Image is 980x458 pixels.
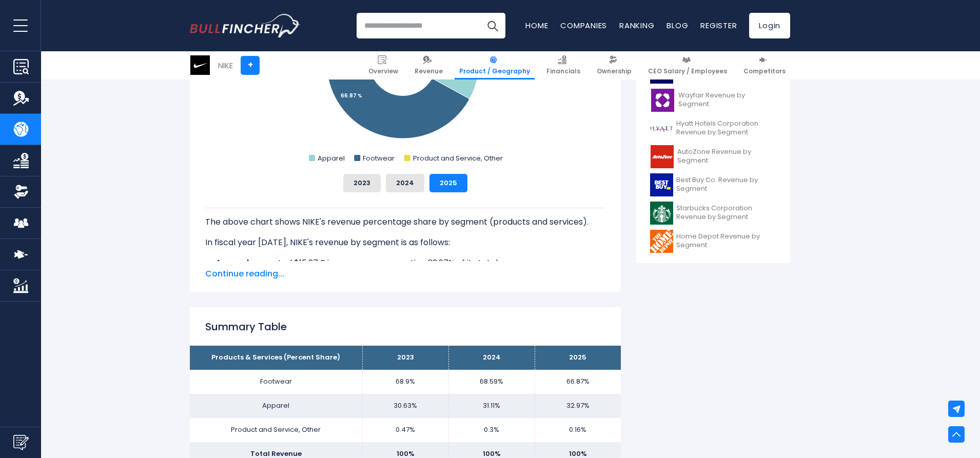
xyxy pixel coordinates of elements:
[560,20,607,31] a: Companies
[364,51,403,79] a: Overview
[190,14,301,37] img: Bullfincher logo
[218,59,233,71] div: NIKE
[650,230,673,253] img: HD logo
[362,394,448,418] td: 30.63%
[644,199,782,227] a: Starbucks Corporation Revenue by Segment
[363,153,395,163] text: Footwear
[676,232,776,250] span: Home Depot Revenue by Segment
[448,418,535,442] td: 0.3%
[592,51,636,79] a: Ownership
[448,394,535,418] td: 31.11%
[667,20,688,31] a: Blog
[643,51,732,79] a: CEO Salary / Employees
[650,89,675,112] img: W logo
[644,143,782,171] a: AutoZone Revenue by Segment
[749,13,790,38] a: Login
[650,202,673,225] img: SBUX logo
[677,148,776,165] span: AutoZone Revenue by Segment
[318,153,345,163] text: Apparel
[676,204,776,222] span: Starbucks Corporation Revenue by Segment
[13,184,29,200] img: Ownership
[644,227,782,255] a: Home Depot Revenue by Segment
[362,346,448,370] th: 2023
[648,67,727,75] span: CEO Salary / Employees
[205,257,605,269] li: generated $15.27 B in revenue, representing 32.97% of its total revenue.
[190,370,362,394] td: Footwear
[619,20,654,31] a: Ranking
[644,86,782,114] a: Wayfair Revenue by Segment
[676,176,776,193] span: Best Buy Co. Revenue by Segment
[413,153,503,163] text: Product and Service, Other
[362,370,448,394] td: 68.9%
[448,370,535,394] td: 68.59%
[415,67,443,75] span: Revenue
[535,394,621,418] td: 32.97%
[190,418,362,442] td: Product and Service, Other
[650,145,674,168] img: AZO logo
[525,20,548,31] a: Home
[535,346,621,370] th: 2025
[341,92,362,99] tspan: 66.87 %
[429,174,467,192] button: 2025
[190,55,210,75] img: NKE logo
[678,91,776,109] span: Wayfair Revenue by Segment
[448,346,535,370] th: 2024
[410,51,447,79] a: Revenue
[535,370,621,394] td: 66.87%
[650,117,673,140] img: H logo
[459,67,530,75] span: Product / Geography
[676,63,776,81] span: Ford Motor Company Revenue by Segment
[644,114,782,143] a: Hyatt Hotels Corporation Revenue by Segment
[241,56,260,75] a: +
[386,174,424,192] button: 2024
[542,51,585,79] a: Financials
[190,14,300,37] a: Go to homepage
[739,51,790,79] a: Competitors
[190,346,362,370] th: Products & Services (Percent Share)
[205,236,605,249] p: In fiscal year [DATE], NIKE's revenue by segment is as follows:
[362,418,448,442] td: 0.47%
[700,20,737,31] a: Register
[205,268,605,280] span: Continue reading...
[597,67,632,75] span: Ownership
[205,319,605,334] h2: Summary Table
[644,171,782,199] a: Best Buy Co. Revenue by Segment
[650,173,673,196] img: BBY logo
[535,418,621,442] td: 0.16%
[343,174,381,192] button: 2023
[205,216,605,228] p: The above chart shows NIKE's revenue percentage share by segment (products and services).
[205,208,605,355] div: The for NIKE is the Footwear, which represents 66.87% of its total revenue. The for NIKE is the P...
[190,394,362,418] td: Apparel
[676,120,776,137] span: Hyatt Hotels Corporation Revenue by Segment
[368,67,398,75] span: Overview
[215,257,249,269] b: Apparel
[743,67,786,75] span: Competitors
[480,13,505,38] button: Search
[455,51,535,79] a: Product / Geography
[546,67,580,75] span: Financials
